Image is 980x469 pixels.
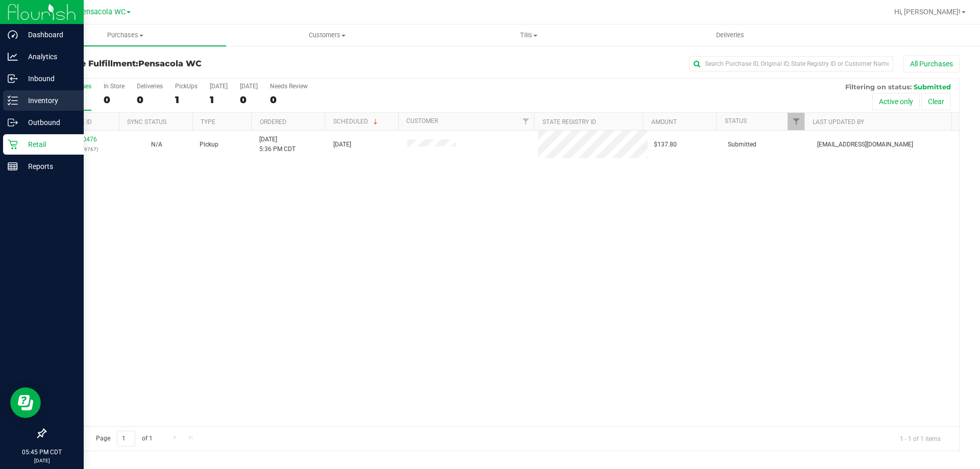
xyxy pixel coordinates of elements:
div: [DATE] [210,83,228,90]
button: All Purchases [903,55,960,72]
a: Filter [517,113,534,130]
span: 1 - 1 of 1 items [892,431,949,446]
span: Pensacola WC [138,59,202,68]
a: Last Updated By [813,118,864,126]
p: [DATE] [5,457,79,464]
span: Pickup [200,140,218,150]
span: Hi, [PERSON_NAME]! [894,8,961,16]
a: Customer [406,117,438,125]
a: Filter [788,113,804,130]
span: Page of 1 [87,431,161,447]
p: Retail [18,138,79,151]
div: Needs Review [270,83,308,90]
span: Submitted [728,140,756,150]
a: 11820476 [68,136,97,143]
span: Tills [428,31,629,40]
a: Customers [226,24,428,46]
inline-svg: Reports [8,161,18,171]
div: In Store [104,83,125,90]
button: Active only [872,93,920,110]
a: Deliveries [629,24,831,46]
div: Deliveries [137,83,163,90]
span: Purchases [24,31,226,40]
a: Purchases [24,24,226,46]
span: Filtering on status: [845,83,912,91]
p: Dashboard [18,29,79,41]
p: Reports [18,160,79,172]
button: Clear [921,93,951,110]
inline-svg: Inventory [8,95,18,106]
div: 1 [210,94,228,106]
inline-svg: Outbound [8,117,18,128]
a: Amount [651,118,677,126]
span: Submitted [914,83,951,91]
p: Inventory [18,94,79,107]
input: Search Purchase ID, Original ID, State Registry ID or Customer Name... [689,56,893,71]
a: Status [725,117,747,125]
div: 0 [104,94,125,106]
div: PickUps [175,83,198,90]
p: Inbound [18,72,79,85]
span: Deliveries [702,31,758,40]
span: [EMAIL_ADDRESS][DOMAIN_NAME] [817,140,913,150]
span: [DATE] 5:36 PM CDT [259,135,296,154]
span: Not Applicable [151,141,162,148]
inline-svg: Retail [8,139,18,150]
span: [DATE] [333,140,351,150]
div: 0 [240,94,258,106]
p: 05:45 PM CDT [5,448,79,457]
a: Tills [428,24,629,46]
span: $137.80 [654,140,677,150]
iframe: Resource center [10,387,41,418]
inline-svg: Inbound [8,73,18,84]
span: Customers [227,31,427,40]
div: 0 [137,94,163,106]
p: Analytics [18,51,79,63]
button: N/A [151,140,162,150]
p: Outbound [18,116,79,129]
a: Ordered [260,118,286,126]
inline-svg: Analytics [8,52,18,62]
div: [DATE] [240,83,258,90]
a: State Registry ID [543,118,596,126]
a: Type [201,118,215,126]
span: Pensacola WC [78,8,126,16]
div: 1 [175,94,198,106]
inline-svg: Dashboard [8,30,18,40]
input: 1 [117,431,135,447]
a: Sync Status [127,118,166,126]
div: 0 [270,94,308,106]
h3: Purchase Fulfillment: [45,59,350,68]
a: Scheduled [333,118,380,125]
